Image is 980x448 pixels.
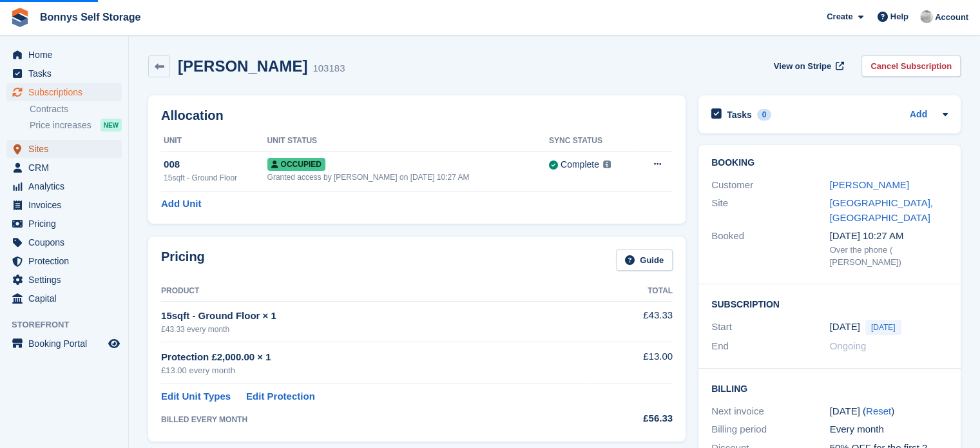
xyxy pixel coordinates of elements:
div: Over the phone ( [PERSON_NAME]) [830,244,948,269]
a: Reset [866,405,891,416]
th: Total [590,281,673,302]
div: Protection £2,000.00 × 1 [161,350,590,365]
span: Protection [28,252,106,270]
a: Edit Protection [246,389,315,404]
a: menu [6,252,122,270]
a: menu [6,196,122,214]
div: Every month [830,422,948,437]
a: Contracts [30,103,122,115]
img: James Bonny [920,10,933,23]
h2: Booking [711,158,948,168]
div: £43.33 every month [161,324,590,335]
a: Bonnys Self Storage [35,6,146,28]
th: Sync Status [549,131,635,151]
div: NEW [101,119,122,131]
a: [GEOGRAPHIC_DATA], [GEOGRAPHIC_DATA] [830,197,933,223]
a: Guide [616,249,673,271]
span: Create [827,10,852,23]
h2: Allocation [161,108,673,123]
div: Billing period [711,422,830,437]
a: menu [6,159,122,177]
a: [PERSON_NAME] [830,179,909,190]
span: Account [935,11,968,24]
span: View on Stripe [774,60,831,73]
th: Unit Status [267,131,549,151]
td: £43.33 [590,301,673,342]
div: [DATE] ( ) [830,404,948,419]
img: icon-info-grey-7440780725fd019a000dd9b08b2336e03edf1995a4989e88bcd33f0948082b44.svg [603,161,611,168]
a: Edit Unit Types [161,389,231,404]
span: Capital [28,289,106,307]
div: Booked [711,229,830,269]
div: Customer [711,178,830,193]
a: menu [6,233,122,251]
th: Unit [161,131,267,151]
h2: Tasks [727,109,752,121]
a: Add [910,108,927,122]
div: Granted access by [PERSON_NAME] on [DATE] 10:27 AM [267,171,549,183]
h2: [PERSON_NAME] [178,57,307,75]
time: 2025-08-23 00:00:00 UTC [830,320,860,335]
div: 103183 [312,61,345,76]
span: Coupons [28,233,106,251]
span: Invoices [28,196,106,214]
a: menu [6,335,122,353]
a: Add Unit [161,197,201,211]
span: Settings [28,271,106,289]
div: 15sqft - Ground Floor [164,172,267,184]
h2: Subscription [711,297,948,310]
span: Sites [28,140,106,158]
td: £13.00 [590,342,673,384]
div: BILLED EVERY MONTH [161,414,590,425]
span: Booking Portal [28,335,106,353]
h2: Pricing [161,249,205,271]
a: menu [6,46,122,64]
span: Home [28,46,106,64]
span: CRM [28,159,106,177]
span: Help [890,10,908,23]
span: Storefront [12,318,128,331]
img: stora-icon-8386f47178a22dfd0bd8f6a31ec36ba5ce8667c1dd55bd0f319d3a0aa187defe.svg [10,8,30,27]
div: [DATE] 10:27 AM [830,229,948,244]
div: 0 [757,109,772,121]
span: Subscriptions [28,83,106,101]
div: Complete [561,158,599,171]
span: Pricing [28,215,106,233]
a: Cancel Subscription [861,55,961,77]
span: Tasks [28,64,106,83]
a: menu [6,289,122,307]
div: Site [711,196,830,225]
a: View on Stripe [769,55,847,77]
a: menu [6,64,122,83]
h2: Billing [711,382,948,394]
div: £13.00 every month [161,364,590,377]
div: 008 [164,157,267,172]
span: [DATE] [865,320,901,335]
span: Ongoing [830,340,867,351]
div: Start [711,320,830,335]
a: Preview store [106,336,122,351]
th: Product [161,281,590,302]
a: menu [6,177,122,195]
div: 15sqft - Ground Floor × 1 [161,309,590,324]
span: Analytics [28,177,106,195]
a: menu [6,83,122,101]
a: Price increases NEW [30,118,122,132]
span: Occupied [267,158,325,171]
a: menu [6,140,122,158]
a: menu [6,215,122,233]
div: £56.33 [590,411,673,426]
a: menu [6,271,122,289]
div: End [711,339,830,354]
span: Price increases [30,119,91,131]
div: Next invoice [711,404,830,419]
